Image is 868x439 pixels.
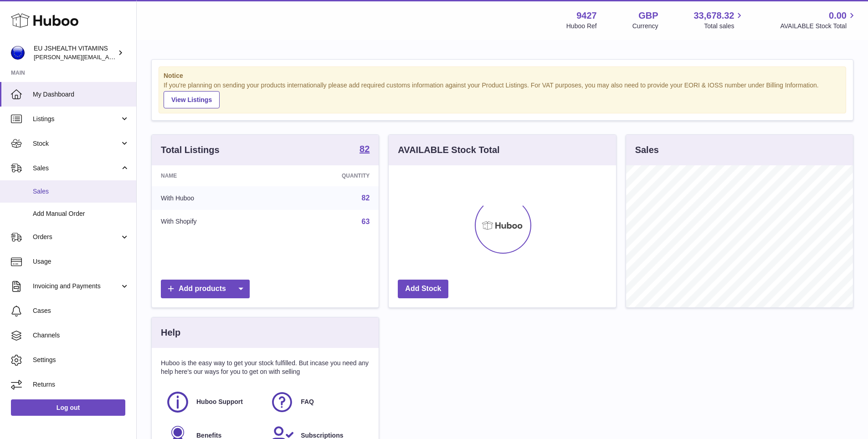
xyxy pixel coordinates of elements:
th: Quantity [274,165,379,186]
strong: Notice [164,71,841,80]
td: With Huboo [152,186,274,210]
a: 82 [362,194,370,202]
span: 33,678.32 [693,10,734,22]
th: Name [152,165,274,186]
a: 63 [362,218,370,225]
span: Usage [33,257,129,266]
span: Sales [33,187,129,196]
img: laura@jessicasepel.com [11,46,25,60]
span: Invoicing and Payments [33,282,120,291]
span: Add Manual Order [33,209,129,218]
a: 33,678.32 Total sales [693,10,745,31]
span: Cases [33,306,129,315]
span: Huboo Support [196,398,243,406]
a: View Listings [164,91,220,108]
div: Currency [632,22,658,31]
span: Channels [33,331,129,340]
strong: 9427 [576,10,597,22]
div: If you're planning on sending your products internationally please add required customs informati... [164,81,841,108]
p: Huboo is the easy way to get your stock fulfilled. But incase you need any help here's our ways f... [161,359,370,376]
h3: Total Listings [161,144,220,156]
strong: GBP [638,10,658,22]
span: Stock [33,139,120,148]
span: 0.00 [829,10,847,22]
a: 0.00 AVAILABLE Stock Total [780,10,857,31]
a: Log out [11,399,125,416]
a: FAQ [270,390,365,414]
h3: Sales [635,144,659,156]
a: 82 [360,144,370,155]
a: Add products [161,280,250,298]
span: Settings [33,356,129,364]
span: My Dashboard [33,90,129,99]
h3: Help [161,327,180,339]
a: Huboo Support [165,390,261,414]
span: AVAILABLE Stock Total [780,22,857,31]
span: Sales [33,164,120,173]
span: Listings [33,115,120,123]
span: FAQ [301,398,314,406]
h3: AVAILABLE Stock Total [398,144,499,156]
span: Returns [33,380,129,389]
span: [PERSON_NAME][EMAIL_ADDRESS][DOMAIN_NAME] [34,53,183,61]
td: With Shopify [152,210,274,234]
strong: 82 [360,144,370,153]
div: Huboo Ref [566,22,597,31]
span: Total sales [704,22,745,31]
div: EU JSHEALTH VITAMINS [34,44,116,61]
a: Add Stock [398,280,448,298]
span: Orders [33,233,120,241]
